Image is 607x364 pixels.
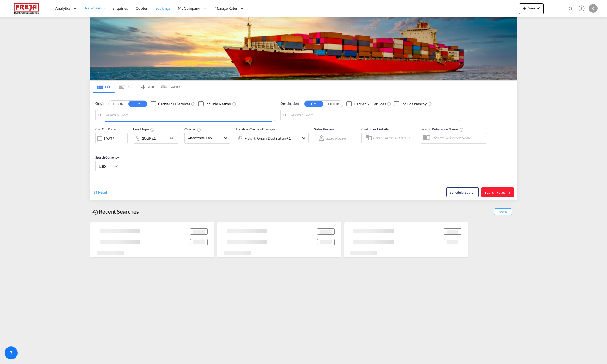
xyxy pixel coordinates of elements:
[535,5,541,11] md-icon: icon-chevron-down
[577,4,589,14] div: Help
[104,136,115,141] div: [DATE]
[93,81,180,93] md-pagination-wrapper: Use the left and right arrow keys to navigate between tabs
[507,191,511,195] md-icon: icon-arrow-right
[394,101,427,107] md-checkbox: Checkbox No Ink
[387,102,391,106] md-icon: Unchecked: Search for CY (Container Yard) services for all selected carriers.Checked : Search for...
[140,84,147,88] md-icon: icon-airplane
[95,127,116,131] span: Cut Off Date
[98,162,119,170] md-select: Select Currency: $ USDUnited States Dollar
[90,17,517,80] img: LCL+%26+FCL+BACKGROUND.png
[142,134,156,142] div: 20GP x1
[494,208,512,215] span: Show All
[93,190,107,196] div: icon-refreshReset
[236,133,309,143] div: Freight Origin Destination Factory Stuffingicon-chevron-down
[290,111,457,119] input: Search by Port
[99,164,114,169] span: USD
[184,127,201,131] span: Carrier
[133,127,154,131] span: Load Type
[198,101,231,107] md-checkbox: Checkbox No Ink
[521,6,541,10] span: New
[568,6,574,12] md-icon: icon-magnify
[90,205,141,218] div: Recent Searches
[346,101,386,107] md-checkbox: Checkbox No Ink
[280,101,299,106] span: Destination
[95,101,105,106] span: Origin
[95,143,99,151] md-datepicker: Select
[589,4,598,13] div: C
[361,127,389,131] span: Customer Details
[459,127,464,132] md-icon: Your search will be saved by the below given name
[168,135,177,141] md-icon: icon-chevron-down
[191,102,195,106] md-icon: Unchecked: Search for CY (Container Yard) services for all selected carriers.Checked : Search for...
[301,135,307,141] md-icon: icon-chevron-down
[521,5,528,11] md-icon: icon-plus 400-fg
[115,81,136,93] md-tab-item: LCL
[354,101,386,107] div: Carrier SD Services
[373,134,413,142] input: Enter Customer Details
[128,101,147,107] button: CY
[55,6,70,11] span: Analytics
[90,93,517,200] div: Origin DOOR CY Checkbox No InkUnchecked: Search for CY (Container Yard) services for all selected...
[109,101,127,107] button: DOOR
[158,101,190,107] div: Carrier SD Services
[136,6,147,11] span: Quotes
[577,4,586,13] span: Help
[95,133,128,144] div: [DATE]
[98,190,107,194] span: Reset
[326,134,346,142] md-select: Sales Person
[197,127,201,132] md-icon: The selected Trucker/Carrierwill be displayed in the rate results If the rates are from another f...
[485,190,511,194] span: Search Rates
[158,81,180,93] md-tab-item: LAND
[304,101,323,107] button: CY
[187,135,222,141] span: Ancotrans +45
[155,6,170,11] span: Bookings
[93,190,98,195] md-icon: icon-refresh
[324,101,343,107] button: DOOR
[93,81,115,93] md-tab-item: FCL
[519,3,544,14] button: icon-plus 400-fgNewicon-chevron-down
[421,127,464,131] span: Search Reference Name
[85,6,105,10] span: Rate Search
[133,133,179,144] div: 20GP x1icon-chevron-down
[112,6,128,11] span: Enquiries
[232,102,236,106] md-icon: Unchecked: Ignores neighbouring ports when fetching rates.Checked : Includes neighbouring ports w...
[178,6,200,11] span: My Company
[150,127,154,132] md-icon: icon-information-outline
[446,187,479,197] button: Note: By default Schedule search will only considerorigin ports, destination ports and cut off da...
[215,6,238,11] span: Manage Rates
[95,155,119,159] span: Search Currency
[481,187,514,197] button: Search Ratesicon-arrow-right
[245,134,291,142] div: Freight Origin Destination Factory Stuffing
[236,127,275,131] span: Locals & Custom Charges
[401,101,427,107] div: Include Nearby
[92,209,99,215] md-icon: icon-backup-restore
[428,102,433,106] md-icon: Unchecked: Ignores neighbouring ports when fetching rates.Checked : Includes neighbouring ports w...
[314,127,334,131] span: Sales Person
[205,101,231,107] div: Include Nearby
[431,134,487,142] input: Search Reference Name
[136,81,158,93] md-tab-item: AIR
[8,2,45,15] img: 586607c025bf11f083711d99603023e7.png
[151,101,190,107] md-checkbox: Checkbox No Ink
[105,111,272,119] input: Search by Port
[568,6,574,14] div: icon-magnify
